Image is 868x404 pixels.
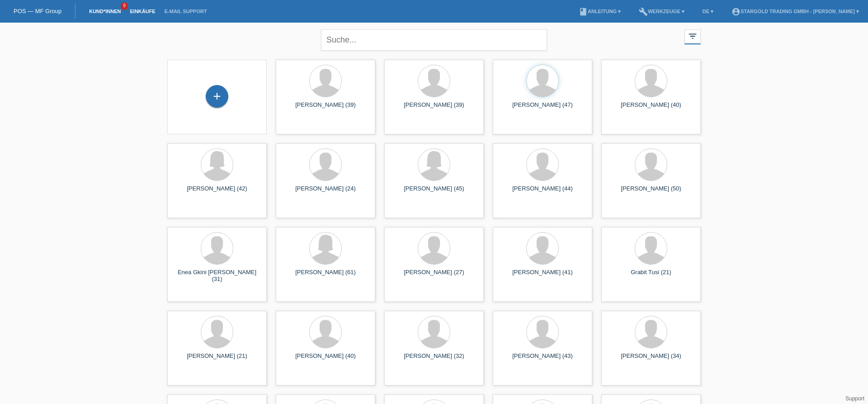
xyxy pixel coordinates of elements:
[579,7,588,16] i: book
[392,269,476,283] div: [PERSON_NAME] (27)
[14,8,61,14] a: POS — MF Group
[609,352,693,367] div: [PERSON_NAME] (34)
[392,101,476,116] div: [PERSON_NAME] (39)
[727,9,863,14] a: account_circleStargold Trading GmbH - [PERSON_NAME] ▾
[392,185,476,200] div: [PERSON_NAME] (45)
[688,31,698,41] i: filter_list
[121,2,128,10] span: 9
[500,352,585,367] div: [PERSON_NAME] (43)
[175,352,259,367] div: [PERSON_NAME] (21)
[500,185,585,200] div: [PERSON_NAME] (44)
[85,9,125,14] a: Kund*innen
[392,352,476,367] div: [PERSON_NAME] (32)
[500,269,585,283] div: [PERSON_NAME] (41)
[609,185,693,200] div: [PERSON_NAME] (50)
[731,7,741,16] i: account_circle
[125,9,160,14] a: Einkäufe
[609,269,693,283] div: Grabit Tusi (21)
[634,9,689,14] a: buildWerkzeuge ▾
[206,89,228,104] div: Kund*in hinzufügen
[283,185,368,200] div: [PERSON_NAME] (24)
[500,101,585,116] div: [PERSON_NAME] (47)
[283,101,368,116] div: [PERSON_NAME] (39)
[175,185,259,200] div: [PERSON_NAME] (42)
[160,9,212,14] a: E-Mail Support
[639,7,648,16] i: build
[283,269,368,283] div: [PERSON_NAME] (61)
[609,101,693,116] div: [PERSON_NAME] (40)
[321,29,547,51] input: Suche...
[698,9,718,14] a: DE ▾
[574,9,625,14] a: bookAnleitung ▾
[845,395,864,402] a: Support
[283,352,368,367] div: [PERSON_NAME] (40)
[175,269,259,283] div: Enea Gkini [PERSON_NAME] (31)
